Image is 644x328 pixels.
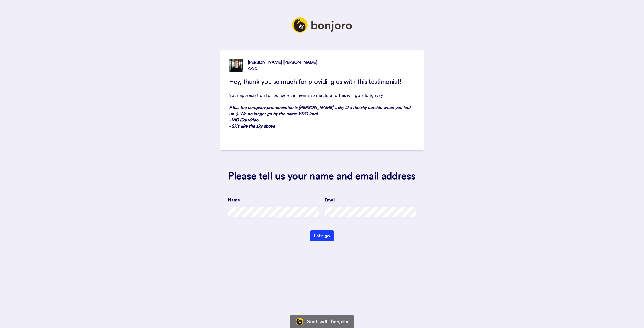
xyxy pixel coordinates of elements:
span: - SKY like the sky above [229,124,275,128]
div: Please tell us your name and email address [228,171,416,182]
img: Bonjoro Logo [296,318,303,325]
div: Sent with [307,319,329,324]
a: Bonjoro LogoSent withbonjoro [290,315,354,328]
div: COO [248,66,317,72]
label: Name [228,197,240,203]
img: https://static.bonjoro.com/99e98dacd70c60a6fd04f215f20cb437e55646fa/assets/images/logos/logo_full... [292,17,352,33]
img: COO [229,59,243,72]
span: - VID like video [229,118,258,122]
div: [PERSON_NAME] [PERSON_NAME] [248,59,317,66]
span: Your appreciation for our service means so much, and this will go a long way. [229,93,383,98]
button: Let's go [310,230,334,241]
span: Hey, thank you so much for providing us with this testimonial! [229,79,401,85]
span: P.S.... the company pronunciation is [PERSON_NAME]... sky like the sky outside when you look up :... [229,105,412,116]
div: bonjoro [331,319,348,324]
label: Email [325,197,336,203]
